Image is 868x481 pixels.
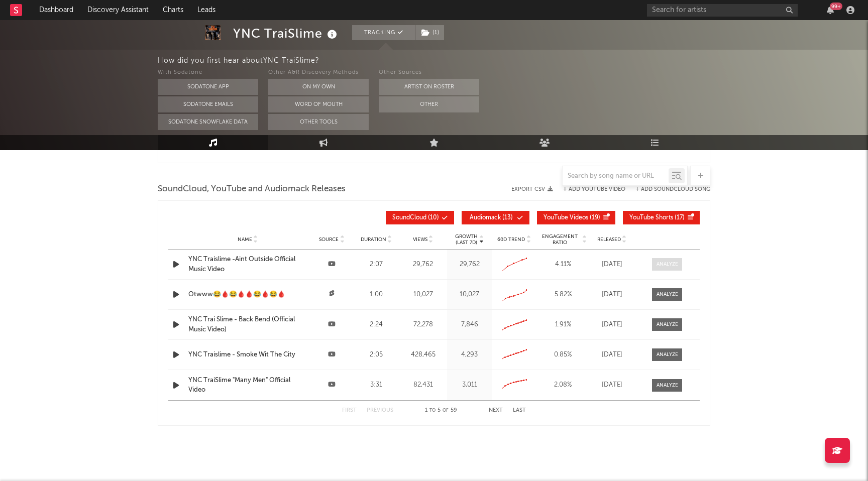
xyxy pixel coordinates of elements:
[592,260,632,270] div: [DATE]
[563,172,669,180] input: Search by song name or URL
[188,255,307,274] a: YNC Traislime -Aint Outside Official Music Video
[623,211,700,224] button: YouTube Shorts(17)
[544,215,588,221] span: YouTube Videos
[379,79,479,95] button: Artist on Roster
[511,186,553,192] button: Export CSV
[401,380,445,390] div: 82,431
[539,380,587,390] div: 2.08 %
[635,187,710,192] button: + Add SoundCloud Song
[392,215,439,221] span: ( 10 )
[379,96,479,112] button: Other
[539,260,587,270] div: 4.11 %
[268,79,369,95] button: On My Own
[429,408,436,413] span: to
[268,96,369,112] button: Word Of Mouth
[827,6,834,14] button: 99+
[158,114,258,130] button: Sodatone Snowflake Data
[450,260,489,270] div: 29,762
[392,215,426,221] span: SoundCloud
[468,215,514,221] span: ( 13 )
[158,183,346,195] span: SoundCloud, YouTube and Audiomack Releases
[401,260,445,270] div: 29,762
[592,380,632,390] div: [DATE]
[158,96,258,112] button: Sodatone Emails
[455,239,478,246] p: (Last 7d)
[268,67,369,79] div: Other A&R Discovery Methods
[413,405,469,417] div: 1 5 59
[319,236,339,243] span: Source
[357,320,396,330] div: 2:24
[592,290,632,300] div: [DATE]
[450,350,489,360] div: 4,293
[233,25,340,42] div: YNC TraiSlime
[537,211,615,224] button: YouTube Videos(19)
[401,290,445,300] div: 10,027
[357,350,396,360] div: 2:05
[450,290,489,300] div: 10,027
[539,233,581,246] span: Engagement Ratio
[563,187,625,192] button: + Add YouTube Video
[592,320,632,330] div: [DATE]
[597,236,621,243] span: Released
[443,408,449,413] span: of
[379,67,479,79] div: Other Sources
[238,236,252,243] span: Name
[553,187,625,192] div: + Add YouTube Video
[268,114,369,130] button: Other Tools
[188,350,307,360] a: YNC Traislime - Smoke Wit The City
[450,320,489,330] div: 7,846
[357,380,396,390] div: 3:31
[450,380,489,390] div: 3,011
[513,408,526,413] button: Last
[357,260,396,270] div: 2:07
[629,215,673,221] span: YouTube Shorts
[158,67,258,79] div: With Sodatone
[188,290,307,300] a: Otwww😂🩸😂🩸🩸😂🩸😂🩸
[629,215,685,221] span: ( 17 )
[830,3,842,10] div: 99 +
[386,211,454,224] button: SoundCloud(10)
[497,236,525,243] span: 60D Trend
[361,236,386,243] span: Duration
[158,55,868,67] div: How did you first hear about YNC TraiSlime ?
[455,233,478,239] p: Growth
[357,290,396,300] div: 1:00
[188,315,307,334] a: YNC Trai Slime - Back Bend (Official Music Video)
[415,25,444,40] button: (1)
[401,320,445,330] div: 72,278
[489,408,503,413] button: Next
[539,320,587,330] div: 1.91 %
[342,408,357,413] button: First
[367,408,393,413] button: Previous
[539,290,587,300] div: 5.82 %
[401,350,445,360] div: 428,465
[413,236,427,243] span: Views
[158,79,258,95] button: Sodatone App
[415,25,445,40] span: ( 1 )
[462,211,529,224] button: Audiomack(13)
[625,187,710,192] button: + Add SoundCloud Song
[188,376,307,395] a: YNC TraiSlime "Many Men" Official Video
[592,350,632,360] div: [DATE]
[544,215,600,221] span: ( 19 )
[352,25,415,40] button: Tracking
[470,215,501,221] span: Audiomack
[647,4,798,17] input: Search for artists
[539,350,587,360] div: 0.85 %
